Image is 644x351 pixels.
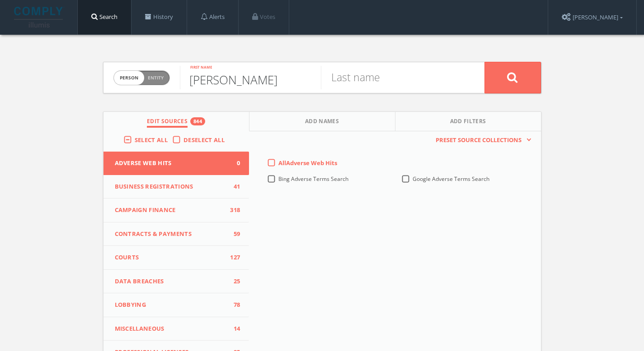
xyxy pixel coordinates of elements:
[103,246,249,270] button: Courts127
[226,206,240,215] span: 318
[431,136,526,145] span: Preset Source Collections
[431,136,531,145] button: Preset Source Collections
[226,253,240,262] span: 127
[115,206,227,215] span: Campaign Finance
[183,136,225,144] span: Deselect All
[190,117,205,125] div: 844
[226,159,240,168] span: 0
[14,7,65,28] img: illumis
[278,159,337,167] span: All Adverse Web Hits
[115,159,227,168] span: Adverse Web Hits
[249,112,395,131] button: Add Names
[103,222,249,246] button: Contracts & Payments59
[305,117,339,128] span: Add Names
[114,71,144,85] span: person
[226,182,240,191] span: 41
[413,175,489,183] span: Google Adverse Terms Search
[395,112,541,131] button: Add Filters
[226,230,240,239] span: 59
[226,300,240,309] span: 78
[103,270,249,294] button: Data Breaches25
[148,74,164,81] span: Entity
[103,112,249,131] button: Edit Sources844
[450,117,486,128] span: Add Filters
[115,230,227,239] span: Contracts & Payments
[115,253,227,262] span: Courts
[115,277,227,286] span: Data Breaches
[226,324,240,333] span: 14
[115,324,227,333] span: Miscellaneous
[115,300,227,309] span: Lobbying
[103,175,249,199] button: Business Registrations41
[103,293,249,317] button: Lobbying78
[278,175,348,183] span: Bing Adverse Terms Search
[226,277,240,286] span: 25
[115,182,227,191] span: Business Registrations
[147,117,188,128] span: Edit Sources
[103,152,249,175] button: Adverse Web Hits0
[103,199,249,222] button: Campaign Finance318
[103,317,249,341] button: Miscellaneous14
[135,136,168,144] span: Select All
